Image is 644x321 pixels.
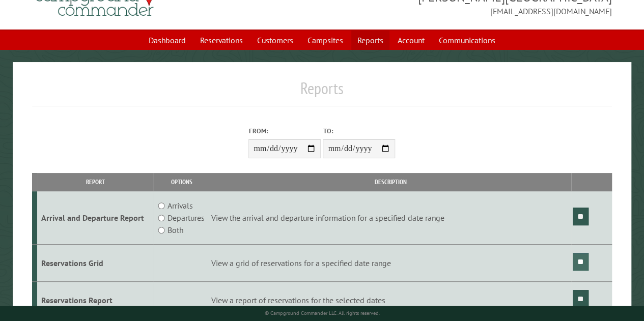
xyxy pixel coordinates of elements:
[248,126,321,136] label: From:
[37,245,153,282] td: Reservations Grid
[167,224,183,236] label: Both
[37,191,153,245] td: Arrival and Departure Report
[391,31,431,50] a: Account
[301,31,349,50] a: Campsites
[323,126,395,136] label: To:
[351,31,389,50] a: Reports
[433,31,501,50] a: Communications
[37,173,153,191] th: Report
[167,199,193,212] label: Arrivals
[143,31,192,50] a: Dashboard
[37,281,153,318] td: Reservations Report
[153,173,210,191] th: Options
[264,310,379,316] small: © Campground Commander LLC. All rights reserved.
[194,31,249,50] a: Reservations
[210,173,571,191] th: Description
[32,78,612,106] h1: Reports
[210,245,571,282] td: View a grid of reservations for a specified date range
[167,212,205,224] label: Departures
[210,191,571,245] td: View the arrival and departure information for a specified date range
[210,281,571,318] td: View a report of reservations for the selected dates
[251,31,299,50] a: Customers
